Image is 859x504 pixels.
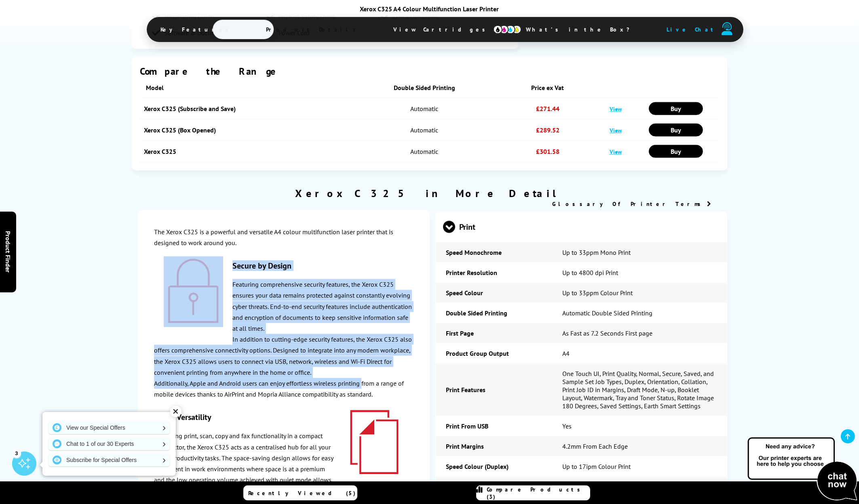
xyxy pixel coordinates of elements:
span: Product Details [254,20,373,39]
td: Up to 33ppm Mono Print [552,242,727,262]
td: Up to 17ipm Mono Print [552,477,727,497]
td: Speed Colour (Duplex) [436,456,552,477]
p: Featuring comprehensive security features, the Xerox C325 ensures your data remains protected aga... [154,279,414,334]
td: £289.52 [501,120,594,141]
td: £301.58 [501,141,594,162]
td: Print Features [436,363,552,416]
td: First Page [436,323,552,343]
a: Xerox C325 (Box Opened) [144,126,216,134]
a: View our Special Offers [49,421,170,434]
td: Product Group Output [436,343,552,363]
img: cmyk-icon.svg [493,25,521,34]
p: Additionally, Apple and Android users can enjoy effortless wireless printing from a range of mobi... [154,378,414,400]
td: Speed Monochrome [436,242,552,262]
img: xerox-red-security-icon-180.png [164,256,223,325]
th: Price ex Vat [501,78,594,98]
td: £271.44 [501,98,594,120]
td: Automatic [348,98,501,120]
td: One Touch UI, Print Quality, Normal, Secure, Saved, and Sample Set Job Types, Duplex, Orientation... [552,363,727,416]
th: Double Sided Printing [348,78,501,98]
td: Up to 4800 dpi Print [552,262,727,283]
td: 4.2mm From Each Edge [552,436,727,456]
a: Chat to 1 of our 30 Experts [49,437,170,450]
td: As Fast as 7.2 Seconds First page [552,323,727,343]
a: View [610,148,622,155]
span: Print [443,212,720,242]
a: Buy [649,124,703,136]
a: Recently Viewed (5) [243,485,357,500]
td: Print From USB [436,416,552,436]
img: user-headset-duotone.svg [722,22,733,35]
h3: 4-in-1 Versatility [154,412,414,422]
p: Delivering print, scan, copy and fax functionality in a compact form factor, the Xerox C325 acts ... [154,430,414,496]
div: Compare the Range [140,65,719,78]
td: Speed Colour [436,283,552,303]
div: ✕ [170,406,182,417]
h2: Xerox C325 in More Detail [132,187,727,200]
td: Yes [552,416,727,436]
td: Automatic [348,141,501,162]
span: Recently Viewed (5) [249,489,356,497]
span: Product Finder [4,231,12,273]
td: Print Margins [436,436,552,456]
img: Open Live Chat window [746,436,859,502]
a: Xerox C325 [144,147,176,155]
h3: Secure by Design [154,260,414,271]
a: View [610,126,622,134]
td: Double Sided Printing [436,303,552,323]
img: xerox-red-duplex-print-icon-180.png [345,408,404,477]
span: Live Chat [667,26,717,33]
a: Compare Products (3) [476,485,590,500]
a: Glossary Of Printer Terms [552,200,711,208]
div: Xerox C325 A4 Colour Multifunction Laser Printer [147,5,713,13]
div: 3 [12,449,21,458]
p: In addition to cutting-edge security features, the Xerox C325 also offers comprehensive connectiv... [154,334,414,378]
a: Xerox C325 (Subscribe and Save) [144,105,236,113]
span: Compare Products (3) [487,486,590,500]
a: Buy [649,145,703,158]
td: Printer Resolution [436,262,552,283]
p: The Xerox C325 is a powerful and versatile A4 colour multifunction laser printer that is designed... [154,227,414,248]
th: Model [140,78,348,98]
td: Automatic Double Sided Printing [552,303,727,323]
a: Subscribe for Special Offers [49,454,170,466]
td: Speed Monochrome (Duplex) [436,477,552,497]
span: Key Features [149,20,245,39]
a: Buy [649,102,703,115]
td: Automatic [348,120,501,141]
td: Up to 17ipm Colour Print [552,456,727,477]
span: View Cartridges [382,19,505,40]
td: Up to 33ppm Colour Print [552,283,727,303]
td: A4 [552,343,727,363]
span: What’s in the Box? [514,20,650,39]
a: View [610,105,622,113]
